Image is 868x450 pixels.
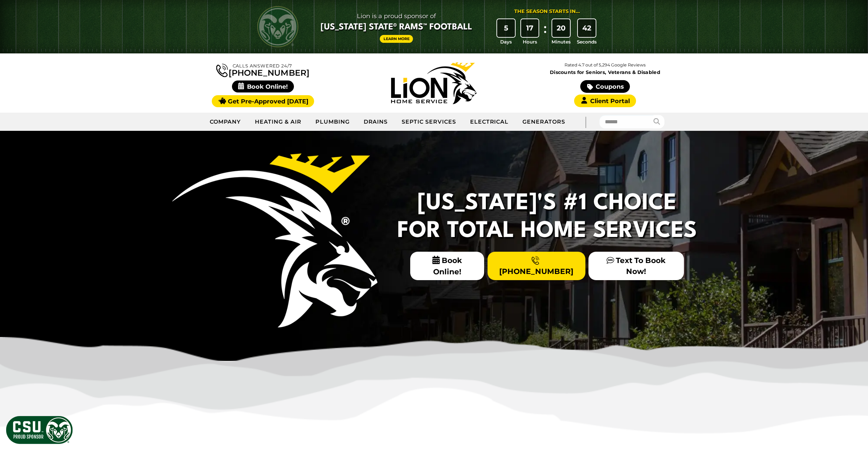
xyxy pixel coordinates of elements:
a: Heating & Air [248,113,308,130]
p: Rated 4.7 out of 5,294 Google Reviews [519,61,690,69]
span: Book Online! [410,252,484,280]
span: Discounts for Seniors, Veterans & Disabled [521,70,689,75]
span: Lion is a proud sponsor of [321,11,472,22]
a: [PHONE_NUMBER] [216,62,309,77]
div: : [542,19,548,46]
div: | [572,113,599,131]
a: Client Portal [574,95,636,107]
img: Lion Home Service [391,62,477,104]
a: [PHONE_NUMBER] [488,252,585,280]
a: Drains [357,113,395,130]
span: Hours [523,38,537,45]
div: 42 [578,19,596,37]
img: CSU Rams logo [257,6,298,47]
h2: [US_STATE]'s #1 Choice For Total Home Services [393,190,701,245]
div: 20 [552,19,570,37]
span: Days [500,38,512,45]
a: Text To Book Now! [588,252,684,280]
span: Minutes [552,38,571,45]
a: Generators [516,113,572,130]
span: Seconds [577,38,597,45]
a: Septic Services [395,113,463,130]
div: 17 [521,19,539,37]
span: [US_STATE] State® Rams™ Football [321,22,472,33]
a: Company [203,113,248,130]
a: Plumbing [309,113,357,130]
div: 5 [497,19,515,37]
div: The Season Starts in... [514,8,580,15]
a: Learn More [380,35,413,43]
a: Electrical [463,113,516,130]
a: Get Pre-Approved [DATE] [212,95,314,107]
a: Coupons [580,80,630,93]
img: CSU Sponsor Badge [5,415,74,445]
span: Book Online! [232,80,294,92]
